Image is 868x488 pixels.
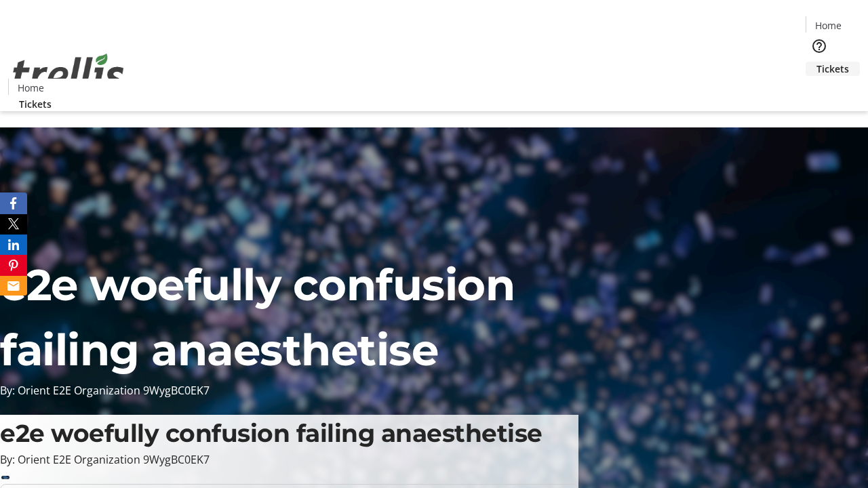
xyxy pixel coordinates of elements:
[19,97,52,111] span: Tickets
[9,81,52,95] a: Home
[18,81,44,95] span: Home
[806,62,860,76] a: Tickets
[816,62,849,76] span: Tickets
[8,39,129,106] img: Orient E2E Organization 9WygBC0EK7's Logo
[806,76,833,103] button: Cart
[815,18,842,33] span: Home
[8,97,62,111] a: Tickets
[806,33,833,60] button: Help
[806,18,850,33] a: Home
